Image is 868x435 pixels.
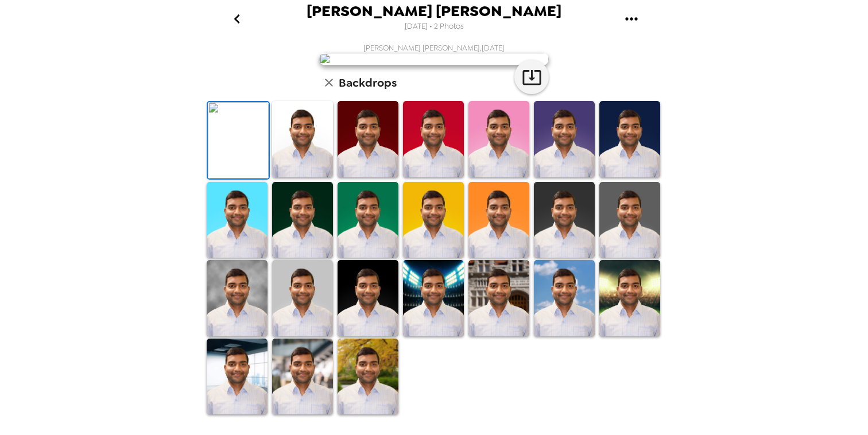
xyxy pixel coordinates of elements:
[363,43,505,53] span: [PERSON_NAME] [PERSON_NAME] , [DATE]
[339,73,397,92] h6: Backdrops
[208,102,269,178] img: Original
[307,3,561,19] span: [PERSON_NAME] [PERSON_NAME]
[319,53,549,65] img: user
[405,19,464,34] span: [DATE] • 2 Photos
